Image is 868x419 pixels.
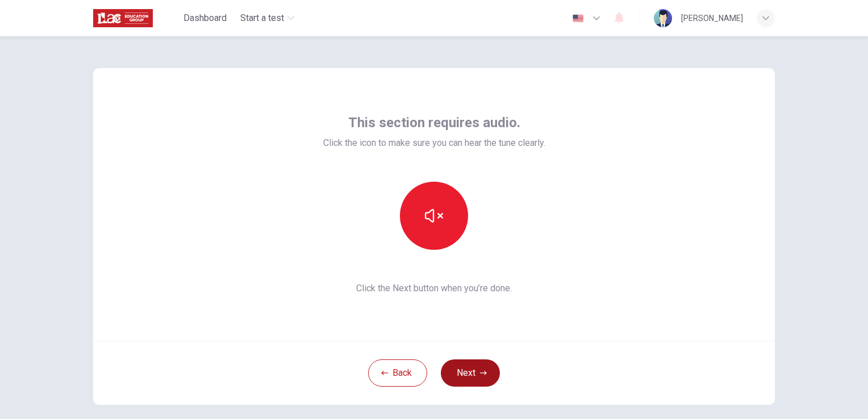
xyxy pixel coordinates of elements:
button: Next [441,359,500,387]
img: ILAC logo [93,7,153,30]
img: Profile picture [654,9,672,27]
span: Click the icon to make sure you can hear the tune clearly. [323,136,545,150]
img: en [571,14,585,23]
button: Back [368,359,427,387]
a: ILAC logo [93,7,179,30]
span: This section requires audio. [348,114,520,132]
div: [PERSON_NAME] [681,11,743,25]
button: Dashboard [179,8,231,28]
span: Click the Next button when you’re done. [323,282,545,295]
span: Dashboard [183,11,227,25]
button: Start a test [236,8,299,28]
span: Start a test [240,11,284,25]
